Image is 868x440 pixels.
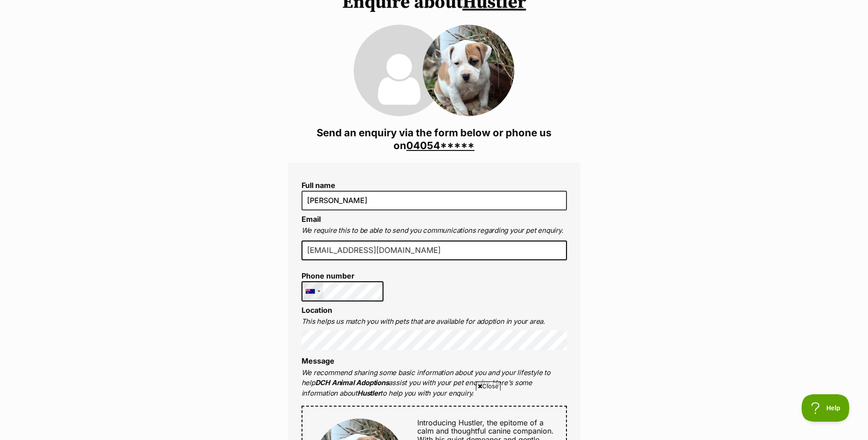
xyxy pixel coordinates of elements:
[302,191,567,210] input: E.g. Jimmy Chew
[357,389,381,397] strong: Hustler
[476,381,501,391] span: Close
[315,378,389,387] strong: DCH Animal Adoptions
[288,126,581,152] h3: Send an enquiry via the form below or phone us on
[268,394,601,435] iframe: Advertisement
[302,368,567,399] p: We recommend sharing some basic information about you and your lifestyle to help assist you with ...
[302,225,567,236] p: We require this to be able to send you communications regarding your pet enquiry.
[302,317,567,327] p: This helps us match you with pets that are available for adoption in your area.
[302,356,334,365] label: Message
[423,25,514,116] img: Hustler
[802,394,850,422] iframe: Help Scout Beacon - Open
[302,306,332,315] label: Location
[302,272,384,280] label: Phone number
[302,215,321,224] label: Email
[302,282,323,301] div: Australia: +61
[302,181,567,189] label: Full name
